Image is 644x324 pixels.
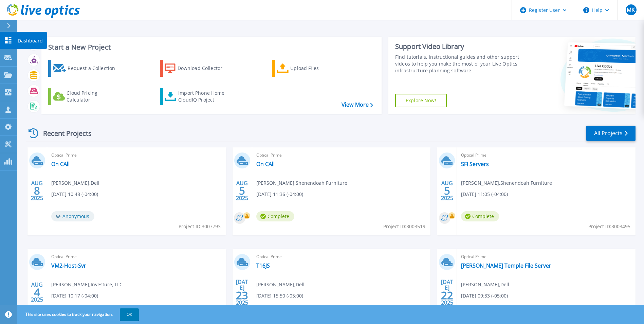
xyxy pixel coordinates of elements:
span: [PERSON_NAME] , Shenendoah Furniture [256,179,347,187]
span: Optical Prime [51,151,222,159]
div: AUG 2025 [31,280,43,305]
div: Import Phone Home CloudIQ Project [178,90,231,103]
span: Project ID: 3003495 [588,223,630,230]
span: 22 [441,292,453,298]
span: [DATE] 10:48 (-04:00) [51,191,98,198]
span: [PERSON_NAME] , Dell [461,281,509,288]
a: All Projects [586,126,636,141]
a: T16JS [256,262,270,269]
div: Support Video Library [395,42,521,51]
div: Cloud Pricing Calculator [67,90,121,103]
span: Anonymous [51,211,94,221]
p: Dashboard [18,32,43,50]
div: [DATE] 2025 [441,280,454,305]
div: AUG 2025 [31,178,43,203]
span: Project ID: 3007793 [179,223,221,230]
a: View More [342,102,373,108]
span: [PERSON_NAME] , Dell [256,281,305,288]
span: 5 [444,188,450,194]
div: AUG 2025 [441,178,454,203]
span: 23 [236,292,248,298]
div: [DATE] 2025 [236,280,249,305]
a: VM2-Host-Svr [51,262,86,269]
h3: Start a New Project [48,43,373,51]
a: Request a Collection [48,60,124,77]
span: [PERSON_NAME] , Dell [51,179,99,187]
span: Optical Prime [461,253,631,260]
div: Recent Projects [26,125,101,142]
div: Find tutorials, instructional guides and other support videos to help you make the most of your L... [395,54,521,74]
span: [DATE] 15:50 (-05:00) [256,292,303,300]
span: Complete [256,211,294,221]
span: MK [627,7,635,13]
div: Download Collector [178,61,232,75]
span: 8 [34,188,40,194]
span: Optical Prime [256,151,427,159]
span: Project ID: 3003519 [383,223,425,230]
span: This site uses cookies to track your navigation. [19,308,139,321]
span: [DATE] 11:36 (-04:00) [256,191,303,198]
span: Optical Prime [256,253,427,260]
a: SFI Servers [461,161,489,167]
span: Complete [461,211,499,221]
span: [DATE] 10:17 (-04:00) [51,292,98,300]
a: Upload Files [272,60,348,77]
span: Optical Prime [51,253,222,260]
a: Explore Now! [395,94,447,107]
a: Cloud Pricing Calculator [48,88,124,105]
div: Upload Files [290,61,345,75]
span: [DATE] 09:33 (-05:00) [461,292,508,300]
span: Optical Prime [461,151,631,159]
span: [PERSON_NAME] , Investure, LLC [51,281,123,288]
a: Download Collector [160,60,236,77]
a: On CAll [256,161,275,167]
a: On CAll [51,161,70,167]
span: 4 [34,289,40,295]
div: AUG 2025 [236,178,249,203]
div: Request a Collection [68,61,122,75]
span: [PERSON_NAME] , Shenendoah Furniture [461,179,552,187]
span: [DATE] 11:05 (-04:00) [461,191,508,198]
a: [PERSON_NAME] Temple File Server [461,262,551,269]
button: OK [120,308,139,321]
span: 5 [239,188,245,194]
